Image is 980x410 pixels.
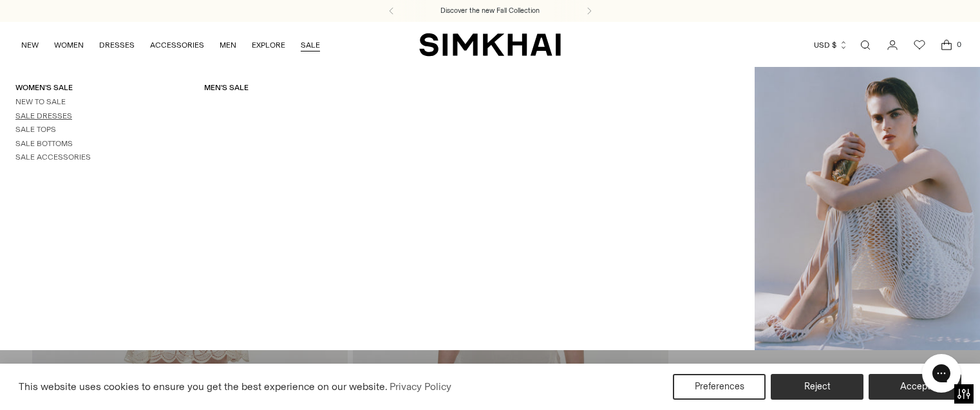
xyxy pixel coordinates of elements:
button: USD $ [814,31,848,59]
a: Go to the account page [880,32,905,58]
a: SIMKHAI [419,32,561,57]
a: Privacy Policy (opens in a new tab) [388,377,453,396]
a: NEW [21,31,39,59]
a: MEN [220,31,236,59]
a: DRESSES [99,31,135,59]
a: Open search modal [853,32,878,58]
span: This website uses cookies to ensure you get the best experience on our website. [19,380,388,393]
a: Open cart modal [934,32,959,58]
a: WOMEN [54,31,84,59]
a: ACCESSORIES [150,31,204,59]
a: EXPLORE [252,31,285,59]
span: 0 [953,39,965,50]
iframe: Gorgias live chat messenger [916,349,967,397]
button: Reject [771,374,863,400]
a: SALE [301,31,320,59]
a: Wishlist [907,32,932,58]
button: Preferences [673,374,766,400]
a: Discover the new Fall Collection [440,6,540,16]
button: Accept [869,374,961,400]
iframe: Sign Up via Text for Offers [10,361,129,400]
